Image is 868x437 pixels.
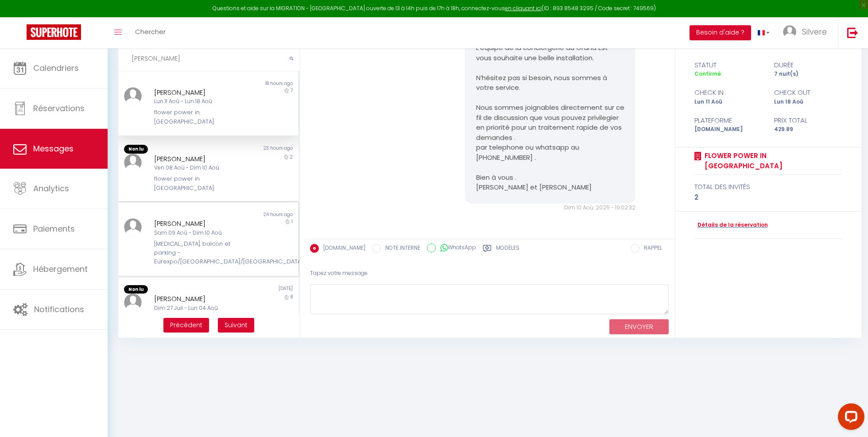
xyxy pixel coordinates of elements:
div: [PERSON_NAME] [154,218,248,229]
div: Ven 08 Aoû - Dim 10 Aoû [154,164,248,172]
label: NOTE INTERNE [381,244,420,254]
label: [DOMAIN_NAME] [319,244,365,254]
div: Lun 18 Aoû [768,98,849,106]
button: Previous [163,318,209,333]
span: Suivant [225,321,248,329]
button: ENVOYER [609,319,669,335]
div: [PERSON_NAME] [154,294,248,304]
div: Dim 10 Aoû. 2025 - 19:02:32 [465,204,635,212]
div: [MEDICAL_DATA] balcon et parking - Eurexpo/[GEOGRAPHIC_DATA]/[GEOGRAPHIC_DATA]/[GEOGRAPHIC_DATA] [154,240,248,267]
div: 24 hours ago [208,211,298,218]
button: Besoin d'aide ? [690,25,751,40]
span: Chercher [135,27,166,36]
div: flower power in [GEOGRAPHIC_DATA] [154,108,248,126]
span: 2 [290,154,293,160]
div: flower power in [GEOGRAPHIC_DATA] [154,174,248,193]
div: check in [688,87,768,98]
span: 7 [291,87,293,94]
div: [PERSON_NAME] [154,87,248,98]
a: en cliquant ici [505,4,542,12]
div: check out [768,87,849,98]
div: 18 hours ago [208,80,298,87]
span: Messages [33,143,74,154]
span: Non lu [124,285,148,294]
label: WhatsApp [436,244,476,253]
input: Rechercher un mot clé [118,46,299,71]
div: 23 hours ago [208,145,298,154]
div: 429.89 [768,125,849,134]
iframe: LiveChat chat widget [831,400,868,437]
a: ... Silvere [776,17,838,48]
div: 2 [694,192,843,203]
img: ... [783,25,796,39]
label: RAPPEL [639,244,662,254]
img: ... [124,294,142,311]
div: Lun 11 Aoû [688,98,768,106]
img: ... [124,154,142,171]
div: [PERSON_NAME] [154,154,248,164]
div: durée [768,60,849,70]
span: Silvere [802,26,827,37]
span: Notifications [34,304,84,315]
div: total des invités [694,182,843,192]
span: Non lu [124,145,148,154]
div: Tapez votre message [310,263,669,284]
span: Réservations [33,103,85,114]
img: ... [124,87,142,105]
span: Confirmé [694,70,721,77]
span: Calendriers [33,62,79,73]
button: Next [218,318,254,333]
img: Super Booking [27,24,81,40]
img: ... [124,218,142,236]
div: [DOMAIN_NAME] [688,125,768,134]
div: Lun 11 Aoû - Lun 18 Aoû [154,97,248,106]
div: Prix total [768,115,849,126]
div: statut [688,60,768,70]
a: Détails de la réservation [694,221,768,229]
div: Sam 09 Aoû - Dim 10 Aoû [154,229,248,237]
span: Hébergement [33,263,88,275]
span: 8 [291,294,293,300]
div: 7 nuit(s) [768,70,849,78]
p: Wifi : Starlink Mot de pase : a123456789 L’équipe de la conciergerie du Grand Est vous souhaite u... [476,13,624,193]
img: logout [847,27,858,38]
span: Paiements [33,223,75,234]
span: 1 [291,218,293,225]
span: Précédent [170,321,202,329]
div: [DATE] [208,285,298,294]
a: flower power in [GEOGRAPHIC_DATA] [701,151,843,171]
label: Modèles [496,244,519,255]
div: Plateforme [688,115,768,126]
a: Chercher [128,17,172,48]
span: Analytics [33,183,69,194]
div: Dim 27 Juil - Lun 04 Aoû [154,304,248,313]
